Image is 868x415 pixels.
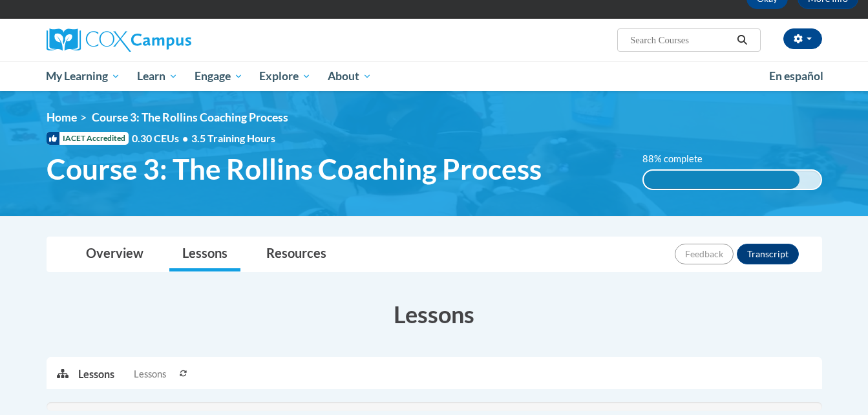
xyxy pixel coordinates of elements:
span: Course 3: The Rollins Coaching Process [92,111,288,124]
a: Cox Campus [47,28,292,52]
div: Main menu [27,61,842,91]
input: Search Courses [629,32,732,48]
a: Explore [251,61,319,91]
button: Transcript [737,244,799,264]
a: About [319,61,380,91]
button: Feedback [675,244,734,264]
h3: Lessons [47,298,822,330]
span: Explore [259,69,311,84]
span: IACET Accredited [47,132,129,145]
span: Engage [195,69,243,84]
span: About [328,69,372,84]
button: Account Settings [783,28,822,49]
span: Learn [137,69,178,84]
p: Lessons [78,367,114,381]
a: Overview [73,237,156,271]
label: 88% complete [642,152,717,166]
span: Course 3: The Rollins Coaching Process [47,152,542,186]
span: En español [769,69,823,83]
span: My Learning [46,69,120,84]
a: En español [761,63,832,90]
img: Cox Campus [47,28,191,52]
div: 88% complete [644,171,799,189]
a: My Learning [38,61,129,91]
a: Home [47,111,77,124]
span: • [182,132,188,144]
a: Resources [253,237,339,271]
span: Lessons [134,367,166,381]
a: Lessons [169,237,240,271]
span: 3.5 Training Hours [191,132,275,144]
span: 0.30 CEUs [132,131,191,145]
button: Search [732,32,752,48]
a: Engage [186,61,251,91]
a: Learn [129,61,186,91]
